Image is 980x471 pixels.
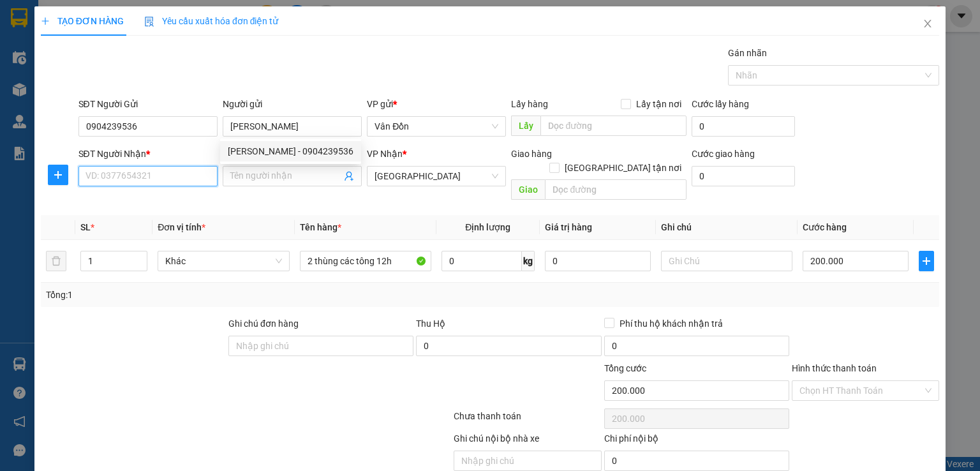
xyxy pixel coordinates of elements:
span: Đơn vị tính [158,222,205,232]
span: Khác [165,251,281,271]
span: user-add [344,171,354,181]
img: icon [144,17,154,27]
button: Close [910,6,946,42]
input: 0 [545,251,651,271]
div: Tổng: 1 [46,288,379,302]
span: Cước hàng [803,222,847,232]
label: Hình thức thanh toán [792,363,877,373]
span: kg [522,251,535,271]
div: VP gửi [367,97,506,111]
input: Cước lấy hàng [692,116,795,137]
span: Lấy hàng [511,99,548,109]
label: Ghi chú đơn hàng [228,318,299,329]
button: plus [919,251,934,271]
span: Vân Đồn [375,117,498,136]
span: [GEOGRAPHIC_DATA] tận nơi [560,161,687,175]
label: Gán nhãn [728,48,767,58]
span: VP Nhận [367,149,403,159]
span: TẠO ĐƠN HÀNG [41,16,124,26]
label: Cước giao hàng [692,149,755,159]
div: Chưa thanh toán [452,409,602,431]
span: Giao [511,179,545,200]
input: Nhập ghi chú [454,451,601,471]
span: Thu Hộ [416,318,445,329]
button: delete [46,251,66,271]
button: plus [48,165,68,185]
span: Tên hàng [300,222,341,232]
input: Ghi chú đơn hàng [228,336,413,356]
label: Cước lấy hàng [692,99,749,109]
span: Lấy tận nơi [631,97,687,111]
th: Ghi chú [656,215,798,240]
div: SĐT Người Gửi [78,97,218,111]
div: Người gửi [223,97,362,111]
span: plus [48,170,68,180]
span: Lấy [511,116,540,136]
input: Dọc đường [545,179,687,200]
div: [PERSON_NAME] - 0904239536 [228,144,353,158]
div: Ghi chú nội bộ nhà xe [454,431,601,451]
span: close [923,19,933,29]
span: plus [919,256,933,266]
input: Cước giao hàng [692,166,795,186]
span: Hà Nội [375,167,498,186]
div: Chi phí nội bộ [604,431,789,451]
input: Ghi Chú [661,251,792,271]
span: Giá trị hàng [545,222,592,232]
input: Dọc đường [540,116,687,136]
span: Yêu cầu xuất hóa đơn điện tử [144,16,279,26]
span: Định lượng [465,222,510,232]
div: Triệu Khánh Ly - 0904239536 [220,141,361,161]
span: Giao hàng [511,149,552,159]
span: SL [80,222,91,232]
span: Phí thu hộ khách nhận trả [614,317,728,331]
span: plus [41,17,50,26]
input: VD: Bàn, Ghế [300,251,431,271]
span: Tổng cước [604,363,646,373]
div: SĐT Người Nhận [78,147,218,161]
